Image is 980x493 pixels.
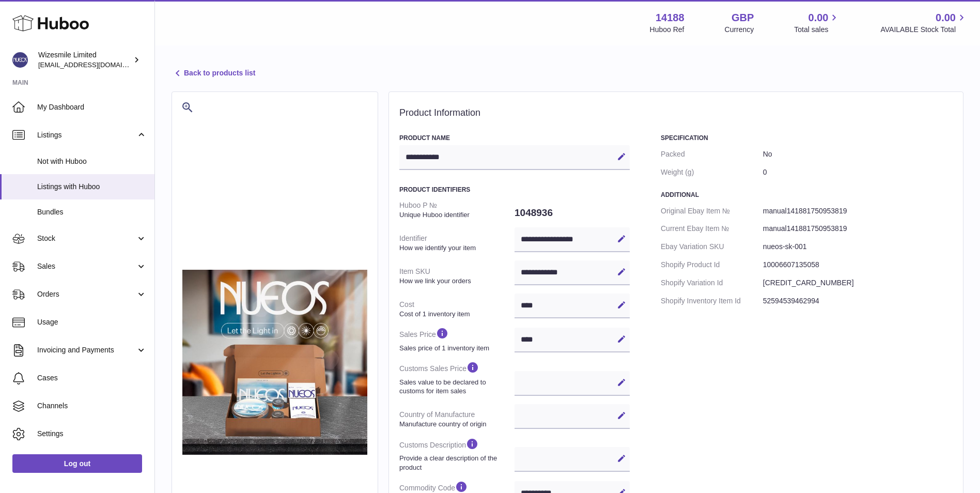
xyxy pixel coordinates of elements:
[399,276,512,286] strong: How we link your orders
[399,296,515,322] dt: Cost
[763,163,953,181] dd: 0
[37,207,147,217] span: Bundles
[399,263,515,289] dt: Item SKU
[650,25,685,35] div: Huboo Ref
[880,25,968,35] span: AVAILABLE Stock Total
[794,11,840,35] a: 0.00 Total sales
[763,292,953,310] dd: 52594539462994
[37,317,147,327] span: Usage
[37,130,136,140] span: Listings
[399,406,515,433] dt: Country of Manufacture
[37,345,136,355] span: Invoicing and Payments
[399,433,515,476] dt: Customs Description
[399,196,515,223] dt: Huboo P №
[38,50,131,70] div: Wizesmile Limited
[515,202,630,224] dd: 1048936
[399,310,512,319] strong: Cost of 1 inventory item
[661,191,953,199] h3: Additional
[656,11,685,25] strong: 14188
[661,238,763,256] dt: Ebay Variation SKU
[399,134,630,142] h3: Product Name
[38,60,152,69] span: [EMAIL_ADDRESS][DOMAIN_NAME]
[399,420,512,429] strong: Manufacture country of origin
[37,401,147,411] span: Channels
[399,243,512,253] strong: How we identify your item
[399,322,515,357] dt: Sales Price
[794,25,840,35] span: Total sales
[37,182,147,192] span: Listings with Huboo
[763,238,953,256] dd: nueos-sk-001
[763,256,953,274] dd: 10006607135058
[399,454,512,472] strong: Provide a clear description of the product
[661,292,763,310] dt: Shopify Inventory Item Id
[399,344,512,353] strong: Sales price of 1 inventory item
[182,270,367,455] img: 1750953818.jpg
[37,157,147,166] span: Not with Huboo
[37,289,136,299] span: Orders
[37,373,147,383] span: Cases
[661,274,763,292] dt: Shopify Variation Id
[763,202,953,220] dd: manual141881750953819
[399,107,953,119] h2: Product Information
[37,102,147,112] span: My Dashboard
[808,11,829,25] span: 0.00
[936,11,956,25] span: 0.00
[763,220,953,238] dd: manual141881750953819
[37,234,136,243] span: Stock
[732,11,754,25] strong: GBP
[399,378,512,396] strong: Sales value to be declared to customs for item sales
[12,454,142,473] a: Log out
[37,429,147,439] span: Settings
[399,210,512,220] strong: Unique Huboo identifier
[172,67,255,80] a: Back to products list
[12,52,28,68] img: internalAdmin-14188@internal.huboo.com
[725,25,754,35] div: Currency
[880,11,968,35] a: 0.00 AVAILABLE Stock Total
[399,186,630,194] h3: Product Identifiers
[661,220,763,238] dt: Current Ebay Item №
[763,274,953,292] dd: [CREDIT_CARD_NUMBER]
[399,357,515,399] dt: Customs Sales Price
[661,163,763,181] dt: Weight (g)
[661,145,763,163] dt: Packed
[763,145,953,163] dd: No
[399,229,515,256] dt: Identifier
[661,256,763,274] dt: Shopify Product Id
[661,134,953,142] h3: Specification
[661,202,763,220] dt: Original Ebay Item №
[37,261,136,271] span: Sales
